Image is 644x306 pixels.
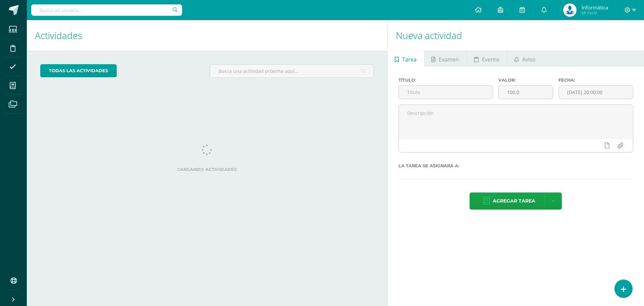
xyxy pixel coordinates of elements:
span: Tarea [402,51,417,68]
a: Tarea [388,51,424,67]
span: Aviso [522,51,536,68]
label: Cargando actividades [40,167,374,172]
a: Aviso [507,51,543,67]
h1: Nueva actividad [396,20,636,51]
span: Examen [439,51,459,68]
span: Agregar tarea [493,193,535,209]
label: Valor: [498,78,553,83]
h1: Actividades [35,20,379,51]
a: Evento [467,51,506,67]
a: todas las Actividades [40,64,117,77]
span: Evento [482,51,499,68]
input: Busca una actividad próxima aquí... [210,64,373,78]
span: Informática [582,4,608,11]
input: Busca un usuario... [31,4,182,16]
input: Fecha de entrega [559,86,633,99]
label: Fecha: [558,78,633,83]
input: Título [399,86,493,99]
label: La tarea se asignará a: [398,163,633,168]
img: da59f6ea21f93948affb263ca1346426.png [563,3,577,17]
label: Título: [398,78,493,83]
span: Mi Perfil [582,10,608,16]
input: Puntos máximos [499,86,553,99]
a: Examen [424,51,466,67]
